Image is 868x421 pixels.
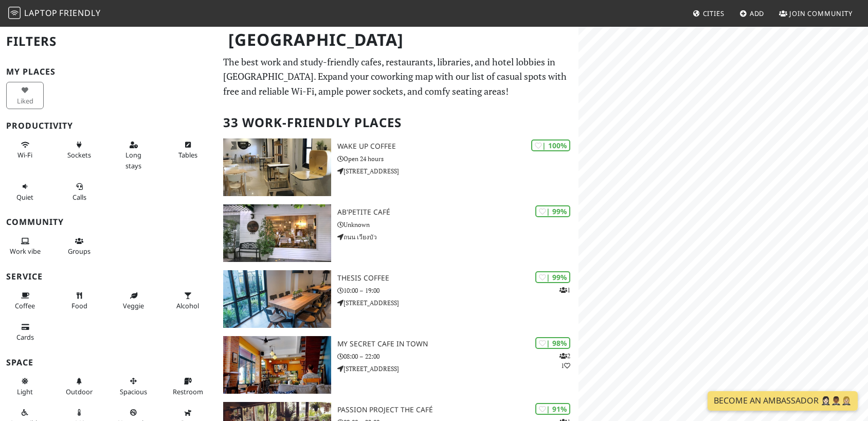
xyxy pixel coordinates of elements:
[337,232,578,242] p: ถนน เวียงบัว
[61,287,98,314] button: Food
[535,337,570,349] div: | 98%
[337,154,578,164] p: Open 24 hours
[750,9,765,18] span: Add
[703,9,725,18] span: Cities
[120,387,147,396] span: Spacious
[223,107,572,138] h2: 33 Work-Friendly Places
[61,178,98,205] button: Calls
[61,373,98,400] button: Outdoor
[217,204,578,262] a: Ab'Petite Café | 99% Ab'Petite Café Unknown ถนน เวียงบัว
[68,247,91,256] span: Group tables
[66,387,93,396] span: Outdoor area
[735,4,769,23] a: Add
[6,121,211,131] h3: Productivity
[73,192,86,202] span: Video/audio calls
[6,373,44,400] button: Light
[217,270,578,328] a: Thesis Coffee | 99% 1 Thesis Coffee 10:00 – 19:00 [STREET_ADDRESS]
[173,387,203,396] span: Restroom
[16,332,34,342] span: Credit cards
[775,4,857,23] a: Join Community
[535,403,570,415] div: | 91%
[123,301,144,310] span: Veggie
[115,373,152,400] button: Spacious
[337,220,578,230] p: Unknown
[220,26,576,54] h1: [GEOGRAPHIC_DATA]
[24,7,58,19] span: Laptop
[337,274,578,283] h3: Thesis Coffee
[535,271,570,283] div: | 99%
[67,150,91,160] span: Power sockets
[6,67,211,77] h3: My Places
[217,336,578,394] a: My Secret Cafe In Town | 98% 21 My Secret Cafe In Town 08:00 – 22:00 [STREET_ADDRESS]
[8,5,101,23] a: LaptopFriendly LaptopFriendly
[337,298,578,308] p: [STREET_ADDRESS]
[337,364,578,374] p: [STREET_ADDRESS]
[169,136,207,164] button: Tables
[689,4,729,23] a: Cities
[223,138,331,196] img: Wake Up Coffee
[337,286,578,295] p: 10:00 – 19:00
[217,138,578,196] a: Wake Up Coffee | 100% Wake Up Coffee Open 24 hours [STREET_ADDRESS]
[10,247,41,256] span: People working
[223,336,331,394] img: My Secret Cafe In Town
[115,136,152,174] button: Long stays
[61,136,98,164] button: Sockets
[6,287,44,314] button: Coffee
[176,301,199,310] span: Alcohol
[337,340,578,348] h3: My Secret Cafe In Town
[337,406,578,414] h3: Passion Project the Café
[6,178,44,205] button: Quiet
[559,351,570,371] p: 2 1
[337,352,578,361] p: 08:00 – 22:00
[17,387,33,396] span: Natural light
[15,301,35,310] span: Coffee
[6,272,211,282] h3: Service
[16,192,33,202] span: Quiet
[223,55,572,99] p: The best work and study-friendly cafes, restaurants, libraries, and hotel lobbies in [GEOGRAPHIC_...
[115,287,152,314] button: Veggie
[6,319,44,346] button: Cards
[535,205,570,217] div: | 99%
[59,7,100,19] span: Friendly
[178,150,197,160] span: Work-friendly tables
[8,7,21,19] img: LaptopFriendly
[789,9,853,18] span: Join Community
[708,391,858,411] a: Become an Ambassador 🤵🏻‍♀️🤵🏾‍♂️🤵🏼‍♀️
[17,150,32,160] span: Stable Wi-Fi
[169,373,207,400] button: Restroom
[61,233,98,260] button: Groups
[6,26,211,57] h2: Filters
[223,270,331,328] img: Thesis Coffee
[337,142,578,151] h3: Wake Up Coffee
[337,166,578,176] p: [STREET_ADDRESS]
[6,233,44,260] button: Work vibe
[6,217,211,227] h3: Community
[337,208,578,217] h3: Ab'Petite Café
[6,136,44,164] button: Wi-Fi
[169,287,207,314] button: Alcohol
[559,285,570,295] p: 1
[531,139,570,151] div: | 100%
[125,150,141,170] span: Long stays
[71,301,87,310] span: Food
[223,204,331,262] img: Ab'Petite Café
[6,358,211,367] h3: Space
